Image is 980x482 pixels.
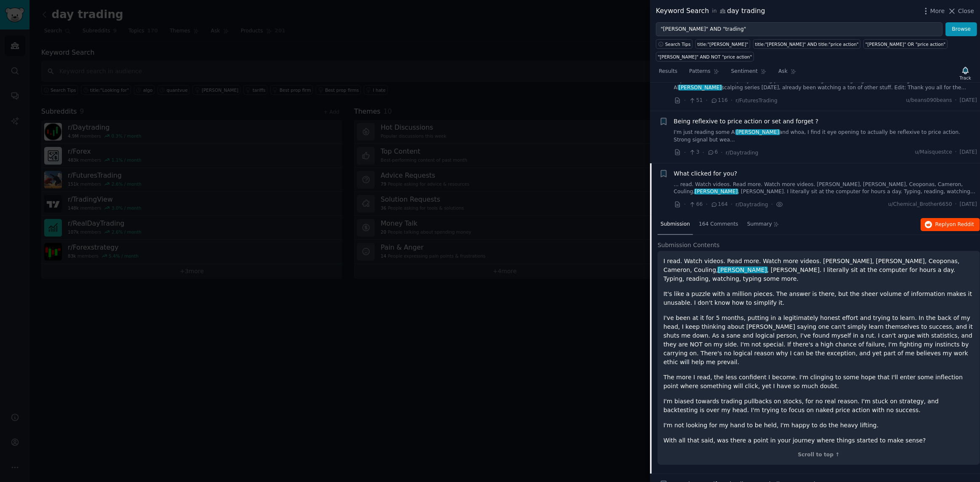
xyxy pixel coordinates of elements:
[721,148,723,157] span: ·
[945,22,977,37] button: Browse
[699,221,738,228] span: 164 Comments
[735,202,768,208] span: r/Daytrading
[663,314,974,367] p: I've been at it for 5 months, putting in a legitimately honest effort and trying to learn. In the...
[955,149,957,156] span: ·
[698,41,748,47] div: title:"[PERSON_NAME]"
[771,200,773,209] span: ·
[689,97,703,104] span: 51
[728,65,770,82] a: Sentiment
[656,6,765,16] div: Keyword Search day trading
[958,7,974,16] span: Close
[960,75,971,81] div: Track
[775,65,799,82] a: Ask
[663,451,974,459] div: Scroll to top ↑
[706,96,708,105] span: ·
[935,221,974,229] span: Reply
[686,65,722,82] a: Patterns
[948,7,974,16] button: Close
[888,201,952,208] span: u/Chemical_Brother6650
[731,200,732,209] span: ·
[957,64,974,82] button: Track
[960,201,977,208] span: [DATE]
[656,39,692,49] button: Search Tips
[778,68,788,75] span: Ask
[689,149,699,156] span: 3
[915,149,952,156] span: u/Maisquestce
[753,39,860,49] a: title:"[PERSON_NAME]" AND title:"price action"
[665,41,691,47] span: Search Tips
[674,169,738,178] a: What clicked for you?
[663,373,974,391] p: The more I read, the less confident I become. I'm clinging to some hope that I'll enter some infl...
[960,97,977,104] span: [DATE]
[930,7,945,16] span: More
[694,189,738,194] span: [PERSON_NAME]
[659,68,677,75] span: Results
[684,96,686,105] span: ·
[663,421,974,430] p: I'm not looking for my hand to be held, I'm happy to do the heavy lifting.
[711,97,728,104] span: 116
[950,221,974,227] span: on Reddit
[706,200,708,209] span: ·
[658,54,752,60] div: "[PERSON_NAME]" AND NOT "price action"
[689,201,703,208] span: 66
[684,200,686,209] span: ·
[674,129,977,144] a: I'm just reading some Al[PERSON_NAME]and whoa, I find it eye opening to actually be reflexive to ...
[731,68,758,75] span: Sentiment
[735,129,780,135] span: [PERSON_NAME]
[678,85,722,91] span: [PERSON_NAME]
[731,96,732,105] span: ·
[656,65,680,82] a: Results
[726,150,758,156] span: r/Daytrading
[674,77,977,92] a: ...ips that would also help my learning process would be great. Also going to start watching the ...
[921,218,980,232] button: Replyon Reddit
[674,181,977,196] a: ... read. Watch videos. Read more. Watch more videos. [PERSON_NAME], [PERSON_NAME], Ceoponas, Cam...
[955,201,957,208] span: ·
[955,97,957,104] span: ·
[707,149,718,156] span: 6
[656,22,943,37] input: Try a keyword related to your business
[921,7,945,16] button: More
[663,257,974,283] p: I read. Watch videos. Read more. Watch more videos. [PERSON_NAME], [PERSON_NAME], Ceoponas, Camer...
[658,241,720,250] span: Submission Contents
[906,97,952,104] span: u/beans090beans
[747,221,772,228] span: Summary
[660,221,690,228] span: Submission
[663,290,974,307] p: It's like a puzzle with a million pieces. The answer is there, but the sheer volume of informatio...
[663,436,974,445] p: With all that said, was there a point in your journey where things started to make sense?
[703,148,704,157] span: ·
[695,39,750,49] a: title:"[PERSON_NAME]"
[865,41,946,47] div: "[PERSON_NAME]" OR "price action"
[960,149,977,156] span: [DATE]
[735,98,778,104] span: r/FuturesTrading
[656,52,754,61] a: "[PERSON_NAME]" AND NOT "price action"
[755,41,859,47] div: title:"[PERSON_NAME]" AND title:"price action"
[711,201,728,208] span: 164
[717,266,768,273] span: [PERSON_NAME]
[863,39,948,49] a: "[PERSON_NAME]" OR "price action"
[689,68,710,75] span: Patterns
[674,117,819,126] a: Being reflexive to price action or set and forget ?
[663,397,974,415] p: I'm biased towards trading pullbacks on stocks, for no real reason. I'm stuck on strategy, and ba...
[712,8,716,15] span: in
[684,148,686,157] span: ·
